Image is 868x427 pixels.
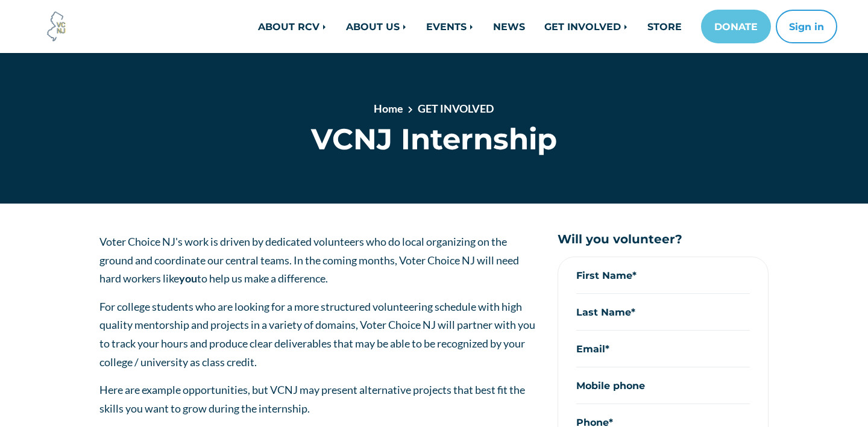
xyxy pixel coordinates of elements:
nav: Main navigation [176,10,837,43]
span: to help us make a difference. [197,272,328,285]
nav: breadcrumb [228,101,640,122]
a: ABOUT RCV [248,14,336,39]
a: STORE [638,14,691,39]
button: Sign in or sign up [776,10,837,43]
a: GET INVOLVED [535,14,638,39]
a: EVENTS [417,14,483,39]
strong: you [179,272,197,285]
a: NEWS [483,14,535,39]
img: Voter Choice NJ [40,10,73,43]
a: GET INVOLVED [418,102,494,115]
a: ABOUT US [336,14,417,39]
a: DONATE [701,10,771,43]
span: Voter Choice NJ's work is driven by dedicated volunteers who do local organizing on the ground an... [99,235,519,285]
p: For college students who are looking for a more structured volunteering schedule with high qualit... [99,298,539,371]
a: Home [374,102,403,115]
h1: VCNJ Internship [186,122,683,157]
p: Here are example opportunities, but VCNJ may present alternative projects that best fit the skill... [99,381,539,417]
h5: Will you volunteer? [558,232,769,247]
